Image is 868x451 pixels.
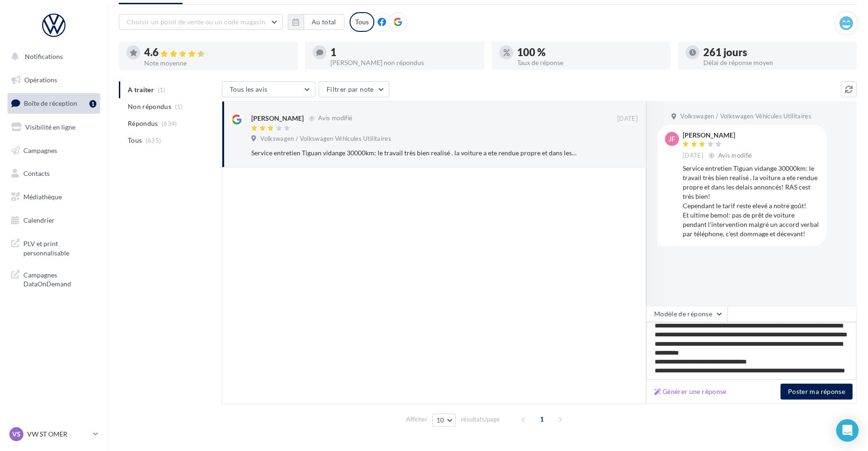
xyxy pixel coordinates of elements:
[6,265,102,292] a: Campagnes DataOnDemand
[7,425,100,443] a: VS VW ST OMER
[24,76,57,84] span: Opérations
[6,233,102,261] a: PLV et print personnalisable
[230,85,268,93] span: Tous les avis
[251,148,577,158] div: Service entretien Tiguan vidange 30000km: le travail très bien realisé . la voiture a ete rendue ...
[432,414,456,427] button: 10
[127,18,265,26] span: Choisir un point de vente ou un code magasin
[718,152,752,159] span: Avis modifié
[23,237,96,257] span: PLV et print personnalisable
[780,384,853,400] button: Poster ma réponse
[669,134,675,144] span: Jf
[6,117,102,137] a: Visibilité en ligne
[119,14,283,30] button: Choisir un point de vente ou un code magasin
[650,386,730,397] button: Générer une réponse
[350,12,374,32] div: Tous
[27,429,89,439] p: VW ST OMER
[318,115,352,122] span: Avis modifié
[517,47,663,58] div: 100 %
[836,419,859,442] div: Open Intercom Messenger
[23,169,50,177] span: Contacts
[23,193,62,201] span: Médiathèque
[683,152,703,160] span: [DATE]
[6,187,102,207] a: Médiathèque
[25,123,75,131] span: Visibilité en ligne
[260,135,391,143] span: Volkswagen / Volkswagen Véhicules Utilitaires
[683,164,819,239] div: Service entretien Tiguan vidange 30000km: le travail très bien realisé . la voiture a ete rendue ...
[128,136,142,145] span: Tous
[288,14,344,30] button: Au total
[128,119,158,128] span: Répondus
[6,211,102,230] a: Calendrier
[517,59,663,66] div: Taux de réponse
[319,81,389,97] button: Filtrer par note
[128,102,171,111] span: Non répondus
[461,415,500,424] span: résultats/page
[23,216,55,224] span: Calendrier
[144,47,290,58] div: 4.6
[683,132,754,138] div: [PERSON_NAME]
[161,120,177,127] span: (634)
[680,112,811,121] span: Volkswagen / Volkswagen Véhicules Utilitaires
[25,52,63,60] span: Notifications
[251,114,304,123] div: [PERSON_NAME]
[6,93,102,113] a: Boîte de réception1
[12,429,21,439] span: VS
[703,47,849,58] div: 261 jours
[144,60,290,66] div: Note moyenne
[437,416,445,424] span: 10
[6,164,102,183] a: Contacts
[330,59,476,66] div: [PERSON_NAME] non répondus
[222,81,315,97] button: Tous les avis
[23,146,57,154] span: Campagnes
[406,415,427,424] span: Afficher
[703,59,849,66] div: Délai de réponse moyen
[646,306,728,322] button: Modèle de réponse
[330,47,476,58] div: 1
[534,412,549,427] span: 1
[304,14,344,30] button: Au total
[6,70,102,90] a: Opérations
[6,141,102,160] a: Campagnes
[146,137,161,144] span: (635)
[6,47,98,66] button: Notifications
[89,100,96,108] div: 1
[23,269,96,289] span: Campagnes DataOnDemand
[617,115,638,123] span: [DATE]
[24,99,77,107] span: Boîte de réception
[175,103,183,110] span: (1)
